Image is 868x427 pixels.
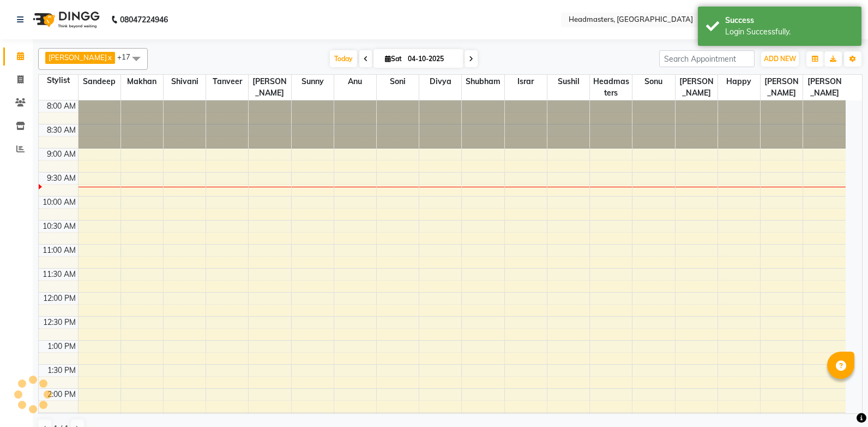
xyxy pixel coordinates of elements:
[164,75,206,88] span: Shivani
[377,75,419,88] span: Soni
[40,245,78,256] div: 11:00 AM
[45,413,78,424] div: 2:30 PM
[330,50,357,67] span: Today
[725,15,853,26] div: Success
[41,293,78,304] div: 12:00 PM
[761,51,799,67] button: ADD NEW
[45,365,78,376] div: 1:30 PM
[45,389,78,400] div: 2:00 PM
[41,317,78,328] div: 12:30 PM
[121,75,163,88] span: Makhan
[505,75,547,88] span: Israr
[547,75,589,88] span: Sushil
[28,4,103,35] img: logo
[40,269,78,280] div: 11:30 AM
[39,75,78,86] div: Stylist
[79,75,120,88] span: Sandeep
[764,55,796,63] span: ADD NEW
[45,149,78,160] div: 9:00 AM
[718,75,760,88] span: Happy
[419,75,461,88] span: Divya
[45,341,78,352] div: 1:00 PM
[45,173,78,184] div: 9:30 AM
[405,51,459,67] input: 2025-10-04
[725,26,853,38] div: Login Successfully.
[761,75,803,100] span: [PERSON_NAME]
[659,50,755,67] input: Search Appointment
[462,75,504,88] span: Shubham
[590,75,632,100] span: Headmasters
[676,75,718,100] span: [PERSON_NAME]
[117,52,138,61] span: +17
[120,4,168,35] b: 08047224946
[292,75,334,88] span: Sunny
[107,53,112,62] a: x
[206,75,248,88] span: Tanveer
[40,197,78,208] div: 10:00 AM
[382,55,405,63] span: Sat
[249,75,291,100] span: [PERSON_NAME]
[49,53,107,62] span: [PERSON_NAME]
[334,75,376,88] span: Anu
[45,100,78,112] div: 8:00 AM
[40,221,78,232] div: 10:30 AM
[632,75,674,88] span: Sonu
[45,124,78,136] div: 8:30 AM
[803,75,846,100] span: [PERSON_NAME]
